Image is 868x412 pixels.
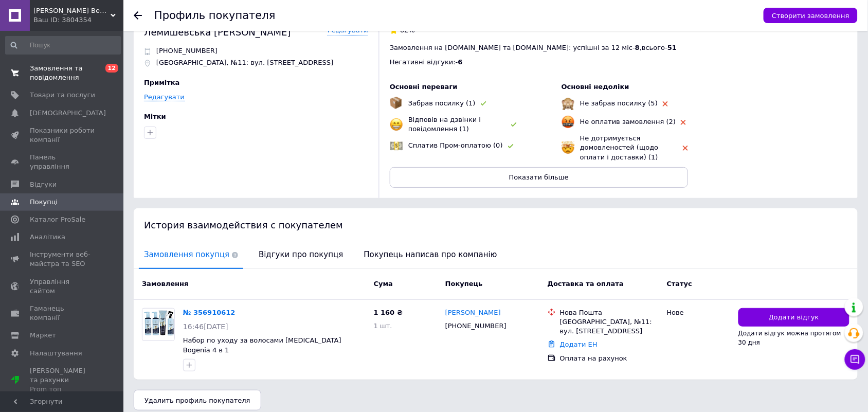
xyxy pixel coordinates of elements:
span: Не дотримується домовленостей (щодо оплати і доставки) (1) [580,134,659,160]
span: Відгуки [30,180,57,189]
div: Повернутися назад [134,11,142,20]
span: Додати відгук можна протягом 30 дня [738,330,841,346]
p: [GEOGRAPHIC_DATA], №11: вул. [STREET_ADDRESS] [156,58,333,67]
div: Оплата на рахунок [560,354,659,363]
span: Показники роботи компанії [30,126,95,145]
span: Покупець написав про компанію [359,242,502,268]
span: Гаманець компанії [30,304,95,323]
span: История взаимодействия с покупателем [144,220,343,230]
span: Панель управління [30,153,95,171]
span: Відповів на дзвінки і повідомлення (1) [408,116,481,133]
span: Замовлення [142,280,188,288]
span: 12 [105,64,118,73]
img: emoji [562,141,575,154]
span: Управління сайтом [30,277,95,296]
span: 1 шт. [374,322,392,330]
span: Мітки [144,113,166,120]
span: Основні недоліки [562,83,629,91]
div: Prom топ [30,385,95,394]
span: Додати відгук [769,313,819,323]
span: [DEMOGRAPHIC_DATA] [30,109,106,118]
div: [GEOGRAPHIC_DATA], №11: вул. [STREET_ADDRESS] [560,317,659,336]
img: emoji [562,97,575,110]
span: 16:46[DATE] [183,323,228,331]
span: Товари та послуги [30,91,95,100]
span: Не забрав посилку (5) [580,99,658,107]
h1: Профиль покупателя [154,9,276,22]
span: 6 [458,58,463,66]
span: Lavanda Beauty - магазин якісної косметики [33,6,111,15]
span: Створити замовлення [772,12,849,20]
span: Доставка та оплата [548,280,624,288]
img: emoji [562,115,575,129]
span: Замовлення покупця [139,242,243,268]
div: Нова Пошта [560,308,659,317]
span: Основні переваги [390,83,458,91]
div: Нове [667,308,730,317]
span: Показати більше [509,173,569,181]
button: Удалить профиль покупателя [134,390,261,410]
img: rating-tag-type [681,120,686,125]
div: Лемишевська [PERSON_NAME] [144,26,291,39]
input: Пошук [5,36,121,55]
a: Редагувати [144,93,185,101]
span: Не оплатив замовлення (2) [580,118,676,126]
div: Ваш ID: 3804354 [33,15,123,25]
img: emoji [390,97,402,109]
span: Відгуки про покупця [254,242,348,268]
img: rating-tag-type [511,122,517,127]
span: 1 160 ₴ [374,309,403,316]
a: Набор по уходу за волосами [MEDICAL_DATA] Bogenia 4 в 1 [183,336,341,354]
button: Показати більше [390,167,688,188]
span: 8 [635,44,640,51]
span: 51 [667,44,677,51]
span: Покупець [445,280,483,288]
img: emoji [390,139,403,153]
div: [PHONE_NUMBER] [443,319,509,333]
span: Замовлення на [DOMAIN_NAME] та [DOMAIN_NAME]: успішні за 12 міс - , всього - [390,44,677,51]
a: Додати ЕН [560,341,598,348]
span: Статус [667,280,693,288]
span: Покупці [30,198,58,207]
a: [PERSON_NAME] [445,308,501,318]
span: Замовлення та повідомлення [30,64,95,82]
img: rating-tag-type [663,101,668,106]
img: emoji [390,118,403,131]
span: Налаштування [30,349,82,358]
button: Створити замовлення [764,8,858,23]
span: Cума [374,280,393,288]
img: Фото товару [142,309,174,339]
a: Фото товару [142,308,175,341]
button: Додати відгук [738,308,849,327]
span: [PERSON_NAME] та рахунки [30,366,95,395]
span: Аналітика [30,232,65,242]
button: Чат з покупцем [845,349,865,370]
span: Сплатив Пром-оплатою (0) [408,141,503,149]
img: rating-tag-type [508,144,514,149]
span: Каталог ProSale [30,215,85,224]
img: rating-tag-type [481,101,486,106]
span: Примітка [144,79,180,86]
p: [PHONE_NUMBER] [156,46,218,56]
a: № 356910612 [183,309,236,316]
img: rating-tag-type [683,146,688,151]
span: Інструменти веб-майстра та SEO [30,250,95,268]
span: Удалить профиль покупателя [144,397,250,404]
span: Негативні відгуки: - [390,58,458,66]
span: Маркет [30,331,56,340]
span: Забрав посилку (1) [408,99,476,107]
